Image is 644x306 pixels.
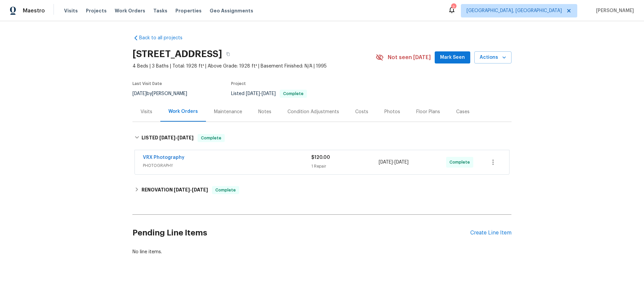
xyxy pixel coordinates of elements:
[311,163,379,170] div: 1 Repair
[246,91,276,96] span: -
[143,162,311,169] span: PHOTOGRAPHY
[287,108,339,115] div: Condition Adjustments
[115,7,145,14] span: Work Orders
[143,155,184,160] a: VRX Photography
[132,63,376,70] span: 4 Beds | 3 Baths | Total: 1928 ft² | Above Grade: 1928 ft² | Basement Finished: N/A | 1995
[440,53,465,62] span: Mark Seen
[141,108,152,115] div: Visits
[210,7,253,14] span: Geo Assignments
[142,134,194,142] h6: LISTED
[213,187,238,193] span: Complete
[132,91,147,96] span: [DATE]
[355,108,368,115] div: Costs
[177,135,194,140] span: [DATE]
[388,54,431,61] span: Not seen [DATE]
[262,91,276,96] span: [DATE]
[456,108,470,115] div: Cases
[379,159,409,166] span: -
[174,187,208,192] span: -
[311,155,330,160] span: $120.00
[175,7,202,14] span: Properties
[379,160,393,165] span: [DATE]
[467,7,562,14] span: [GEOGRAPHIC_DATA], [GEOGRAPHIC_DATA]
[258,108,271,115] div: Notes
[132,182,512,198] div: RENOVATION [DATE]-[DATE]Complete
[231,91,307,96] span: Listed
[86,7,107,14] span: Projects
[480,53,506,62] span: Actions
[159,135,194,140] span: -
[132,51,222,57] h2: [STREET_ADDRESS]
[198,135,224,141] span: Complete
[231,82,246,86] span: Project
[394,160,409,165] span: [DATE]
[64,7,78,14] span: Visits
[593,7,634,14] span: [PERSON_NAME]
[168,108,198,115] div: Work Orders
[142,186,208,194] h6: RENOVATION
[132,35,197,41] a: Back to all projects
[246,91,260,96] span: [DATE]
[132,127,512,149] div: LISTED [DATE]-[DATE]Complete
[192,187,208,192] span: [DATE]
[280,92,306,96] span: Complete
[174,187,190,192] span: [DATE]
[153,8,167,13] span: Tasks
[449,159,473,166] span: Complete
[132,217,470,249] h2: Pending Line Items
[416,108,440,115] div: Floor Plans
[159,135,175,140] span: [DATE]
[132,249,512,255] div: No line items.
[23,7,45,14] span: Maestro
[214,108,242,115] div: Maintenance
[474,51,512,64] button: Actions
[435,51,470,64] button: Mark Seen
[132,82,162,86] span: Last Visit Date
[470,230,512,236] div: Create Line Item
[384,108,400,115] div: Photos
[222,48,234,60] button: Copy Address
[132,90,195,98] div: by [PERSON_NAME]
[451,4,456,11] div: 2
